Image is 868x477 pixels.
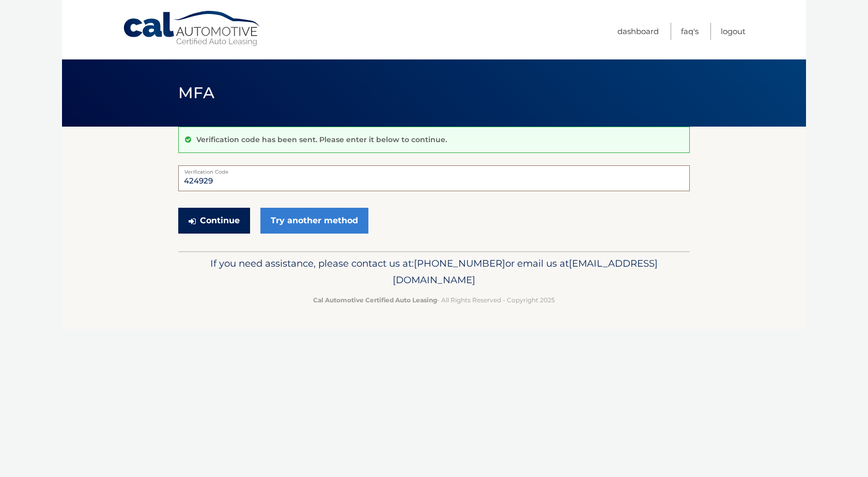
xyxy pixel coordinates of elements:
p: - All Rights Reserved - Copyright 2025 [185,295,683,305]
p: If you need assistance, please contact us at: or email us at [185,255,683,288]
a: Try another method [260,208,368,234]
span: [EMAIL_ADDRESS][DOMAIN_NAME] [393,257,658,286]
a: Logout [721,23,746,40]
strong: Cal Automotive Certified Auto Leasing [313,296,437,304]
label: Verification Code [178,165,690,174]
p: Verification code has been sent. Please enter it below to continue. [196,135,447,144]
button: Continue [178,208,250,234]
a: FAQ's [681,23,699,40]
span: MFA [178,83,214,102]
span: [PHONE_NUMBER] [414,257,505,269]
a: Dashboard [617,23,659,40]
input: Verification Code [178,165,690,191]
a: Cal Automotive [122,10,262,47]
